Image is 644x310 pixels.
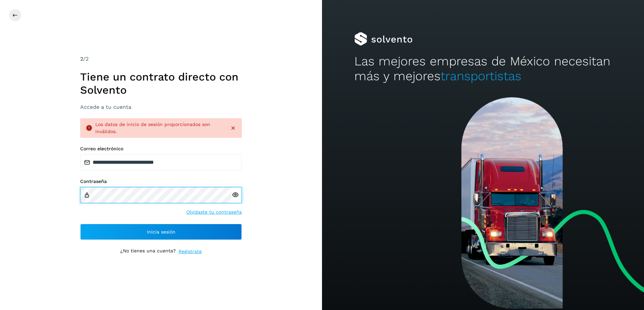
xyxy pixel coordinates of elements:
a: Olvidaste tu contraseña [186,209,242,216]
button: Inicia sesión [80,224,242,240]
h1: Tiene un contrato directo con Solvento [80,70,242,96]
a: Regístrate [179,248,202,255]
label: Correo electrónico [80,146,242,152]
div: /2 [80,55,242,63]
h3: Accede a tu cuenta [80,104,242,110]
span: 2 [80,56,83,62]
h2: Las mejores empresas de México necesitan más y mejores [354,54,612,84]
p: ¿No tienes una cuenta? [120,248,176,255]
span: Inicia sesión [147,229,175,234]
div: Los datos de inicio de sesión proporcionados son inválidos. [95,121,224,135]
span: transportistas [441,69,521,83]
label: Contraseña [80,179,242,184]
